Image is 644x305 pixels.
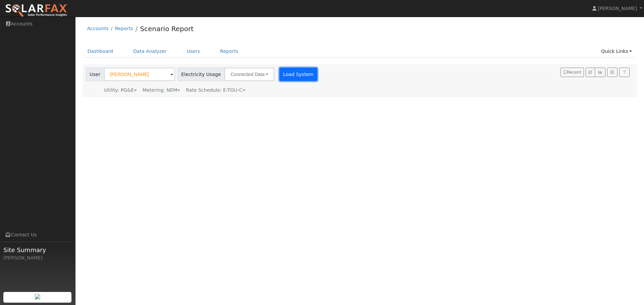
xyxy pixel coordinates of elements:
[279,68,318,81] button: Load System
[104,87,137,94] div: Utility: PG&E
[586,68,595,77] button: Edit User
[115,26,133,31] a: Reports
[3,254,72,261] div: [PERSON_NAME]
[177,68,225,81] span: Electricity Usage
[128,45,172,58] a: Data Analyzer
[224,68,274,81] button: Connected Data
[83,45,118,58] a: Dashboard
[182,45,205,58] a: Users
[186,87,245,93] span: Alias: H2ETOUCN
[607,68,618,77] button: Settings
[619,68,630,77] a: Help Link
[5,4,68,18] img: SolarFax
[598,6,637,11] span: [PERSON_NAME]
[143,87,180,94] div: Metering: NEM
[87,26,109,31] a: Accounts
[215,45,243,58] a: Reports
[104,68,175,81] input: Select a User
[140,25,194,33] a: Scenario Report
[35,294,40,299] img: retrieve
[3,245,72,254] span: Site Summary
[560,68,584,77] button: Recent
[596,45,637,58] a: Quick Links
[595,68,605,77] button: Multi-Series Graph
[86,68,104,81] span: User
